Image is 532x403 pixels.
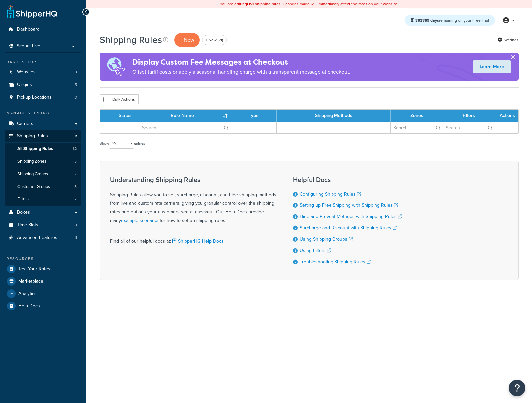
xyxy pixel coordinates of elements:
select: Showentries [109,139,134,149]
a: example scenarios [121,217,160,224]
a: Hide and Prevent Methods with Shipping Rules [300,213,402,220]
a: Learn More [473,60,511,73]
li: Time Slots [5,219,81,231]
button: Open Resource Center [509,380,525,396]
strong: 363869 days [415,17,439,23]
span: 2 [74,196,77,202]
span: 11 [74,235,77,241]
h4: Display Custom Fee Messages at Checkout [132,57,350,67]
span: 3 [75,95,77,100]
b: LIVE [247,1,255,7]
li: Customer Groups [5,181,81,193]
a: Using Shipping Groups [300,236,353,243]
span: Boxes [17,210,30,215]
a: Setting up Free Shipping with Shipping Rules [300,202,398,209]
a: Advanced Features 11 [5,232,81,244]
div: Manage Shipping [5,110,81,116]
a: Shipping Groups 7 [5,168,81,180]
a: Boxes [5,206,81,219]
span: All Shipping Rules [17,146,53,152]
li: All Shipping Rules [5,143,81,155]
a: Configuring Shipping Rules [300,191,361,198]
a: Websites 3 [5,66,81,78]
h1: Shipping Rules [100,33,162,46]
a: Settings [498,35,519,45]
a: Using Filters [300,247,331,254]
span: Dashboard [17,27,40,32]
a: All Shipping Rules 12 [5,143,81,155]
h3: Understanding Shipping Rules [110,176,276,183]
li: Origins [5,79,81,91]
a: Analytics [5,288,81,300]
span: Customer Groups [17,184,50,190]
th: Status [111,110,139,122]
a: Dashboard [5,23,81,36]
a: Origins 5 [5,79,81,91]
span: Origins [17,82,32,88]
li: Shipping Rules [5,130,81,206]
li: Advanced Features [5,232,81,244]
span: Help Docs [18,303,40,309]
a: ShipperHQ Help Docs [171,238,224,245]
li: Shipping Groups [5,168,81,180]
th: Actions [495,110,518,122]
li: Websites [5,66,81,78]
p: + New [174,33,199,47]
a: Customer Groups 5 [5,181,81,193]
a: Shipping Zones 5 [5,155,81,168]
span: Shipping Groups [17,171,48,177]
th: Rule Name [139,110,231,122]
span: Filters [17,196,29,202]
li: Pickup Locations [5,91,81,104]
span: 3 [75,69,77,75]
span: Advanced Features [17,235,57,241]
label: Show entries [100,139,145,149]
span: Test Your Rates [18,266,50,272]
a: ShipperHQ Home [7,5,57,18]
span: 3 [75,222,77,228]
span: 5 [74,159,77,164]
li: Help Docs [5,300,81,312]
a: Carriers [5,118,81,130]
th: Shipping Methods [277,110,391,122]
span: Marketplace [18,279,43,284]
a: Shipping Rules [5,130,81,142]
span: Analytics [18,291,37,297]
input: Search [391,122,443,133]
a: Test Your Rates [5,263,81,275]
div: Resources [5,256,81,262]
a: Surcharge and Discount with Shipping Rules [300,224,397,231]
a: Filters 2 [5,193,81,205]
div: Find all of our helpful docs at: [110,232,276,246]
th: Filters [443,110,495,122]
h3: Helpful Docs [293,176,402,183]
a: Troubleshooting Shipping Rules [300,258,371,265]
li: Shipping Zones [5,155,81,168]
p: Offset tariff costs or apply a seasonal handling charge with a transparent message at checkout. [132,67,350,77]
div: Basic Setup [5,59,81,65]
input: Search [139,122,231,133]
a: Marketplace [5,275,81,287]
li: Filters [5,193,81,205]
th: Type [231,110,277,122]
a: Pickup Locations 3 [5,91,81,104]
div: remaining on your Free Trial [405,15,495,26]
span: Shipping Rules [17,133,48,139]
span: Carriers [17,121,33,127]
span: Websites [17,69,36,75]
div: Shipping Rules allow you to set, surcharge, discount, and hide shipping methods from live and cus... [110,176,276,225]
a: Time Slots 3 [5,219,81,231]
input: Search [443,122,495,133]
span: Pickup Locations [17,95,52,100]
span: 5 [75,82,77,88]
img: duties-banner-06bc72dcb5fe05cb3f9472aba00be2ae8eb53ab6f0d8bb03d382ba314ac3c341.png [100,53,132,81]
a: + New (v1) [202,35,227,45]
span: 5 [74,184,77,190]
span: Shipping Zones [17,159,46,164]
